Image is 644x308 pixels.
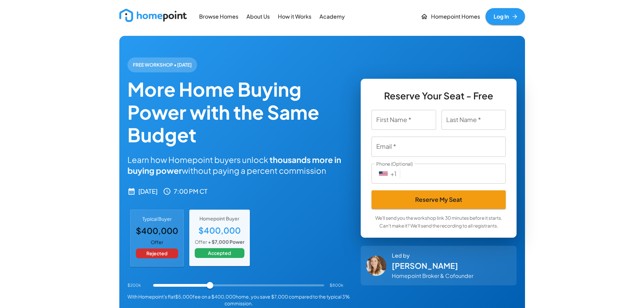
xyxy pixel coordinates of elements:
[376,161,412,167] label: Phone (Optional)
[246,13,270,21] p: About Us
[136,225,178,236] h5: $400,000
[138,187,158,196] p: [DATE]
[174,187,208,196] p: 7:00 PM CT
[392,272,473,280] p: Homepoint Broker & Cofounder
[366,256,386,276] img: Caroline_Headshot.jpg
[195,215,244,222] h6: Homepoint Buyer
[127,282,148,289] span: $200k
[119,9,187,22] img: new_logo_light.png
[278,13,311,21] p: How it Works
[431,13,480,21] p: Homepoint Homes
[136,248,178,258] div: Rejected
[244,9,272,24] a: About Us
[136,215,178,223] h6: Typical Buyer
[195,238,244,245] p: Offer
[127,154,350,176] h5: Learn how Homepoint buyers unlock without paying a percent commission
[330,282,350,289] span: $800k
[127,155,341,175] strong: thousands more in buying power
[196,9,241,24] a: Browse Homes
[195,225,244,236] h5: $400,000
[319,13,345,21] p: Academy
[392,251,473,260] h6: Led by
[372,190,506,209] button: Reserve My Seat
[372,214,506,230] span: We'll send you the workshop link 30 minutes before it starts. Can't make it? We'll send the recor...
[127,78,350,146] h2: More Home Buying Power with the Same Budget
[275,9,314,24] a: How it Works
[195,248,244,258] div: Accepted
[136,239,178,245] p: Offer
[485,8,525,25] a: Log In
[127,57,197,72] span: FREE WORKSHOP • [DATE]
[317,9,348,24] a: Academy
[418,8,483,25] a: Homepoint Homes
[127,293,350,307] p: With Homepoint's flat $5,000 fee on a $400,000 home, you save $7,000 compared to the typical 3% c...
[208,239,244,245] b: + $7,000 Power
[392,260,473,272] h6: [PERSON_NAME]
[199,13,238,21] p: Browse Homes
[372,90,506,102] h5: Reserve Your Seat - Free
